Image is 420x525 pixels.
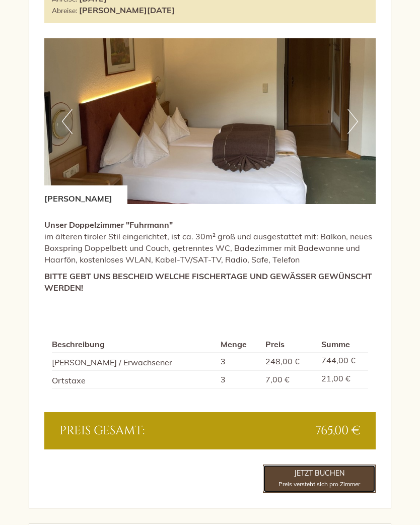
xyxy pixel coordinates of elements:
td: [PERSON_NAME] / Erwachsener [52,353,217,371]
button: Next [347,109,358,134]
b: [PERSON_NAME][DATE] [79,5,175,15]
th: Beschreibung [52,337,217,352]
td: 744,00 € [317,353,368,371]
td: 21,00 € [317,371,368,389]
strong: BITTE GEBT UNS BESCHEID WELCHE FISCHERTAGE UND GEWÄSSER GEWÜNSCHT WERDEN! [44,271,372,293]
span: Preis versteht sich pro Zimmer [278,480,360,488]
p: im älteren tiroler Stil eingerichtet, ist ca. 30m² groß und ausgestattet mit: Balkon, neues Boxsp... [44,219,376,265]
small: Abreise: [52,6,77,15]
div: Preis gesamt: [52,422,210,439]
span: 248,00 € [265,356,300,366]
th: Preis [261,337,317,352]
div: [PERSON_NAME] [44,185,127,205]
span: 7,00 € [265,374,290,384]
a: Jetzt buchenPreis versteht sich pro Zimmer [263,465,376,493]
button: Previous [62,109,73,134]
td: 3 [217,371,262,389]
th: Menge [217,337,262,352]
th: Summe [317,337,368,352]
img: image [44,38,376,204]
strong: Unser Doppelzimmer "Fuhrmann" [44,220,173,230]
td: 3 [217,353,262,371]
td: Ortstaxe [52,371,217,389]
span: 765,00 € [315,422,361,439]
